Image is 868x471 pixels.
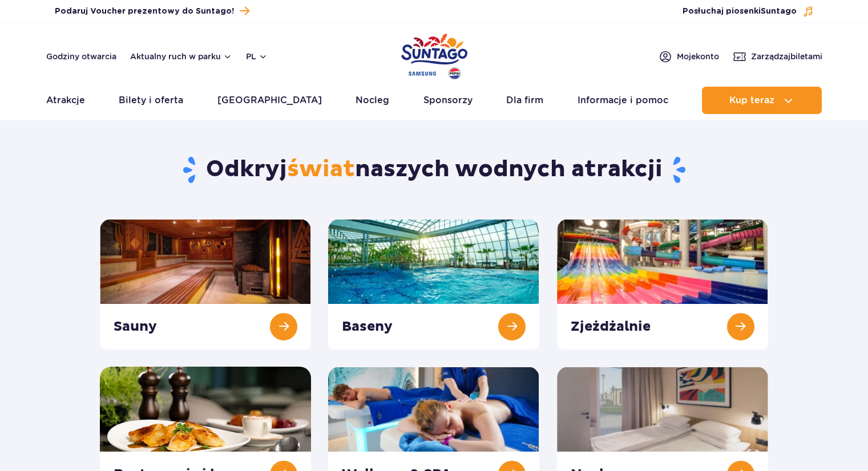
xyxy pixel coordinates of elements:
[578,87,668,114] a: Informacje i pomoc
[119,87,183,114] a: Bilety i oferta
[287,155,355,184] span: świat
[217,87,322,114] a: [GEOGRAPHIC_DATA]
[683,6,814,17] button: Posłuchaj piosenkiSuntago
[100,155,768,185] h1: Odkryj naszych wodnych atrakcji
[659,50,719,63] a: Mojekonto
[55,6,234,17] span: Podaruj Voucher prezentowy do Suntago!
[506,87,543,114] a: Dla firm
[401,29,467,81] a: Park of Poland
[423,87,473,114] a: Sponsorzy
[246,51,268,62] button: pl
[356,87,389,114] a: Nocleg
[683,6,797,17] span: Posłuchaj piosenki
[46,87,85,114] a: Atrakcje
[761,7,797,15] span: Suntago
[130,52,232,61] button: Aktualny ruch w parku
[733,50,822,63] a: Zarządzajbiletami
[46,51,116,62] a: Godziny otwarcia
[677,51,719,62] span: Moje konto
[751,51,822,62] span: Zarządzaj biletami
[55,3,249,19] a: Podaruj Voucher prezentowy do Suntago!
[702,87,822,114] button: Kup teraz
[729,95,774,105] span: Kup teraz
